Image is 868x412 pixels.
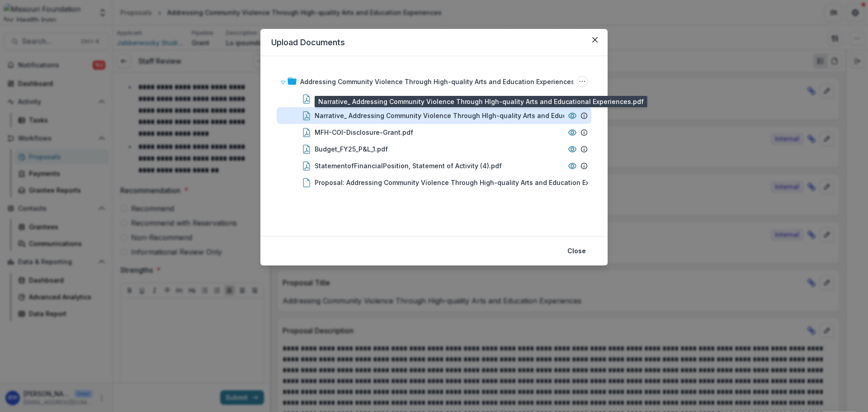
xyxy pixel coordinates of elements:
header: Upload Documents [260,29,608,56]
div: MFH-COI-Disclosure-Grant.pdf [315,128,413,137]
div: Narrative_ Addressing Community Violence Through HIgh-quality Arts and Educational Experiences.pdf [277,107,591,124]
div: Addressing Community Violence Through High-quality Arts and Education ExperiencesAddressing Commu... [277,72,591,90]
div: StatementofFinancialPosition, Statement of Activity (4).pdf [315,161,502,170]
div: StatementofFinancialPosition, Statement of Activity (4).pdf [277,157,591,174]
button: Close [588,33,602,47]
div: Budget_FY25_P&L_1.pdf [315,144,388,154]
button: Addressing Community Violence Through High-quality Arts and Education Experiences Options [577,76,588,87]
div: Proposal: Addressing Community Violence Through High-quality Arts and Education Experiences [277,174,591,191]
button: Close [562,244,591,258]
div: MFH-Grant-Acknowledgement 2.pdf [315,94,430,104]
div: Narrative_ Addressing Community Violence Through HIgh-quality Arts and Educational Experiences.pdf [315,111,613,120]
div: Addressing Community Violence Through High-quality Arts and Education Experiences [300,77,575,86]
div: Budget_FY25_P&L_1.pdf [277,141,591,157]
div: MFH-Grant-Acknowledgement 2.pdf [277,90,591,107]
div: Addressing Community Violence Through High-quality Arts and Education ExperiencesAddressing Commu... [277,72,591,191]
div: Proposal: Addressing Community Violence Through High-quality Arts and Education Experiences [315,178,613,187]
div: MFH-COI-Disclosure-Grant.pdf [277,124,591,141]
